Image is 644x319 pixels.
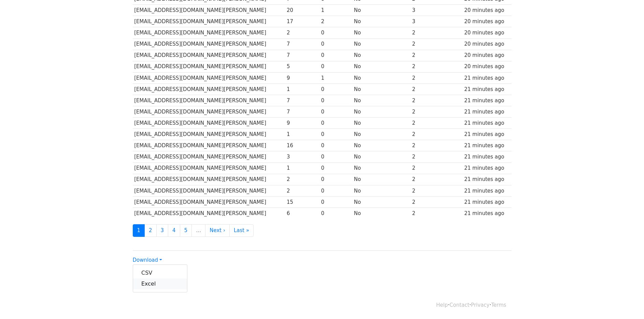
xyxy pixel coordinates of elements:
a: 5 [180,224,192,237]
a: Last » [229,224,254,237]
div: Chat Widget [610,286,644,319]
td: [EMAIL_ADDRESS][DOMAIN_NAME][PERSON_NAME] [133,39,285,50]
td: [EMAIL_ADDRESS][DOMAIN_NAME][PERSON_NAME] [133,174,285,185]
td: 20 minutes ago [463,27,512,39]
td: 0 [319,129,352,140]
td: 2 [411,27,463,39]
td: 2 [411,39,463,50]
td: 21 minutes ago [463,72,512,83]
td: [EMAIL_ADDRESS][DOMAIN_NAME][PERSON_NAME] [133,163,285,174]
a: CSV [133,268,187,278]
td: No [352,174,411,185]
a: 3 [156,224,169,237]
td: 0 [319,174,352,185]
a: Terms [491,302,506,308]
td: 0 [319,151,352,163]
td: [EMAIL_ADDRESS][DOMAIN_NAME][PERSON_NAME] [133,27,285,39]
td: 6 [285,208,319,219]
td: 2 [411,163,463,174]
td: 2 [411,208,463,219]
td: 21 minutes ago [463,151,512,163]
td: 20 minutes ago [463,61,512,72]
td: No [352,16,411,27]
td: 3 [411,5,463,16]
td: No [352,5,411,16]
td: 1 [319,5,352,16]
td: 21 minutes ago [463,208,512,219]
td: [EMAIL_ADDRESS][DOMAIN_NAME][PERSON_NAME] [133,196,285,208]
td: No [352,39,411,50]
td: No [352,129,411,140]
td: [EMAIL_ADDRESS][DOMAIN_NAME][PERSON_NAME] [133,129,285,140]
td: 0 [319,61,352,72]
td: 1 [285,83,319,95]
td: 0 [319,185,352,196]
a: 1 [133,224,145,237]
td: [EMAIL_ADDRESS][DOMAIN_NAME][PERSON_NAME] [133,106,285,118]
td: [EMAIL_ADDRESS][DOMAIN_NAME][PERSON_NAME] [133,72,285,83]
td: 2 [285,27,319,39]
td: No [352,163,411,174]
td: No [352,151,411,163]
a: 2 [144,224,157,237]
td: 2 [411,95,463,106]
td: 16 [285,140,319,151]
td: 21 minutes ago [463,174,512,185]
td: 2 [411,196,463,208]
td: [EMAIL_ADDRESS][DOMAIN_NAME][PERSON_NAME] [133,50,285,61]
td: No [352,83,411,95]
td: 1 [285,129,319,140]
td: 7 [285,39,319,50]
td: 2 [411,174,463,185]
td: 2 [411,50,463,61]
td: 21 minutes ago [463,95,512,106]
a: Excel [133,278,187,289]
td: 2 [285,174,319,185]
td: 21 minutes ago [463,185,512,196]
td: 0 [319,196,352,208]
td: 0 [319,140,352,151]
td: [EMAIL_ADDRESS][DOMAIN_NAME][PERSON_NAME] [133,118,285,129]
td: 2 [319,16,352,27]
td: 20 minutes ago [463,16,512,27]
td: 0 [319,106,352,118]
a: Next › [205,224,230,237]
td: 7 [285,50,319,61]
td: 0 [319,95,352,106]
td: [EMAIL_ADDRESS][DOMAIN_NAME][PERSON_NAME] [133,5,285,16]
td: 21 minutes ago [463,196,512,208]
td: 21 minutes ago [463,163,512,174]
td: 0 [319,208,352,219]
td: 2 [411,151,463,163]
td: [EMAIL_ADDRESS][DOMAIN_NAME][PERSON_NAME] [133,61,285,72]
a: 4 [168,224,180,237]
td: 2 [411,83,463,95]
td: 21 minutes ago [463,83,512,95]
td: No [352,95,411,106]
td: 0 [319,50,352,61]
td: 9 [285,118,319,129]
td: No [352,61,411,72]
td: 20 minutes ago [463,50,512,61]
td: [EMAIL_ADDRESS][DOMAIN_NAME][PERSON_NAME] [133,140,285,151]
td: [EMAIL_ADDRESS][DOMAIN_NAME][PERSON_NAME] [133,185,285,196]
td: 0 [319,39,352,50]
td: 21 minutes ago [463,129,512,140]
td: 2 [411,106,463,118]
td: 5 [285,61,319,72]
td: [EMAIL_ADDRESS][DOMAIN_NAME][PERSON_NAME] [133,208,285,219]
td: 2 [411,61,463,72]
td: No [352,140,411,151]
td: 2 [411,140,463,151]
td: No [352,185,411,196]
td: 2 [411,72,463,83]
td: 1 [285,163,319,174]
td: No [352,208,411,219]
td: 7 [285,95,319,106]
td: No [352,106,411,118]
td: No [352,118,411,129]
td: 21 minutes ago [463,118,512,129]
td: 0 [319,118,352,129]
td: 15 [285,196,319,208]
td: 0 [319,83,352,95]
